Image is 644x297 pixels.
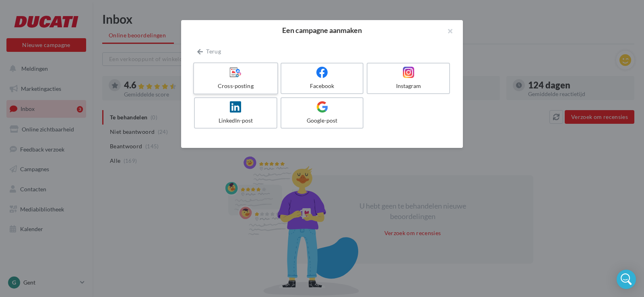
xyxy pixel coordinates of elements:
div: LinkedIn-post [198,117,273,125]
div: Instagram [371,82,446,90]
button: Terug [194,47,224,56]
div: Facebook [285,82,360,90]
h2: Een campagne aanmaken [194,27,450,34]
div: Open Intercom Messenger [617,270,636,289]
div: Google-post [285,117,360,125]
div: Cross-posting [197,82,274,90]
